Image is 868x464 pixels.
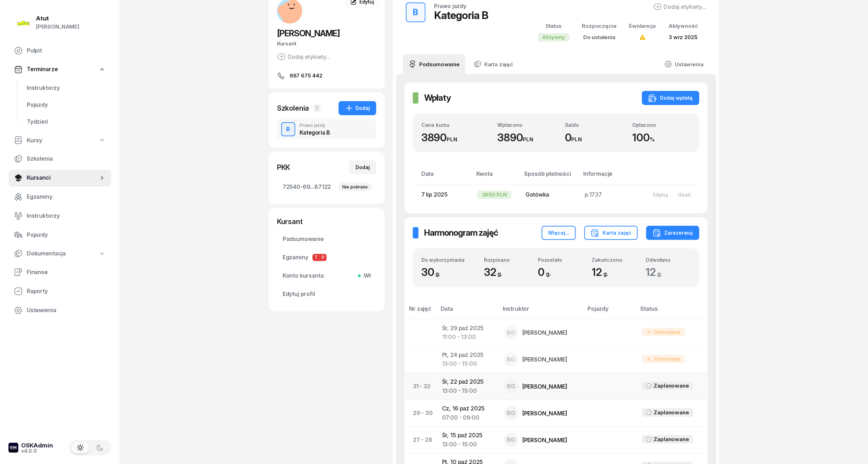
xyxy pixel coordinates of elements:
[657,270,662,277] small: g.
[538,257,583,263] div: Pozostało
[442,440,493,449] div: 13:00 - 15:00
[648,94,693,102] div: Dodaj wpłatę
[636,304,708,319] th: Status
[650,136,655,143] small: %
[21,448,53,453] div: v4.0.0
[277,217,376,227] div: Kursant
[36,16,79,21] div: Atut
[498,270,503,277] small: g.
[284,123,293,135] div: B
[653,192,668,198] div: Edytuj
[424,92,451,104] h2: Wpłaty
[484,257,529,263] div: Rozpisano
[277,267,376,284] a: Konto kursantaWł
[8,132,111,149] a: Kursy
[277,162,290,172] div: PKK
[338,183,372,191] div: Nie pobrano
[283,271,371,280] span: Konto kursanta
[339,101,376,115] button: Dodaj
[592,266,612,278] span: 12
[668,33,698,42] div: 3 wrz 2025
[434,3,466,9] div: Prawo jazdy
[27,46,106,55] span: Pulpit
[646,226,699,240] button: Zarezerwuj
[522,357,567,362] div: [PERSON_NAME]
[277,249,376,266] a: EgzaminyTP
[498,122,556,128] div: Wpłacono
[522,330,567,335] div: [PERSON_NAME]
[468,54,519,74] a: Karta zajęć
[277,52,330,61] button: Dodaj etykiety...
[8,61,111,78] a: Terminarze
[27,136,42,145] span: Kursy
[642,355,685,363] div: Odwołane
[668,21,698,31] div: Aktywność
[498,304,583,319] th: Instruktor
[546,270,551,277] small: g.
[27,230,106,240] span: Pojazdy
[472,169,520,184] th: Kwota
[27,268,106,277] span: Finanse
[300,130,330,135] div: Kategoria B
[582,21,617,31] div: Rozpoczęcie
[523,136,534,143] small: PLN
[283,253,371,262] span: Egzaminy
[442,359,493,369] div: 13:00 - 15:00
[653,2,706,11] button: Dodaj etykiety...
[21,97,111,113] a: Pojazdy
[542,226,576,240] button: Więcej...
[538,21,570,31] div: Status
[8,246,111,262] a: Dokumentacja
[27,154,106,163] span: Szkolenia
[356,163,370,172] div: Dodaj
[678,192,691,198] div: Usuń
[520,169,579,184] th: Sposób płatności
[522,437,567,443] div: [PERSON_NAME]
[27,211,106,221] span: Instruktorzy
[436,373,498,400] td: Śr, 22 paź 2025
[565,122,624,128] div: Saldo
[592,257,637,263] div: Zakończono
[538,33,570,42] div: Aktywny
[421,257,475,263] div: Do wykorzystania
[8,42,111,59] a: Pulpit
[648,189,673,200] button: Edytuj
[572,136,582,143] small: PLN
[27,117,106,126] span: Tydzień
[522,410,567,416] div: [PERSON_NAME]
[8,150,111,167] a: Szkolenia
[591,229,631,237] div: Karta zajęć
[8,283,111,300] a: Raporty
[27,83,106,93] span: Instruktorzy
[436,270,441,277] small: g.
[27,65,58,74] span: Terminarze
[21,80,111,97] a: Instruktorzy
[673,189,696,200] button: Usuń
[565,131,624,144] div: 0
[36,22,79,31] div: [PERSON_NAME]
[21,113,111,130] a: Tydzień
[436,400,498,427] td: Cz, 16 paź 2025
[436,304,498,319] th: Data
[538,266,583,279] div: 0
[8,227,111,243] a: Pojazdy
[283,182,371,192] span: 72540-69...87122
[585,191,602,198] span: p.1737
[410,5,421,19] div: B
[421,131,489,144] div: 3890
[633,131,691,144] div: 100
[27,173,99,182] span: Kursanci
[27,100,106,110] span: Pojazdy
[642,328,685,336] div: Odwołane
[27,249,66,258] span: Dokumentacja
[8,188,111,205] a: Egzaminy
[436,427,498,453] td: Śr, 15 paź 2025
[277,72,376,80] a: 667 675 442
[436,319,498,346] td: Śr, 29 paź 2025
[507,330,515,336] span: BG
[313,254,320,261] span: T
[8,302,111,319] a: Ustawienia
[8,443,18,453] img: logo-xs-dark@2x.png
